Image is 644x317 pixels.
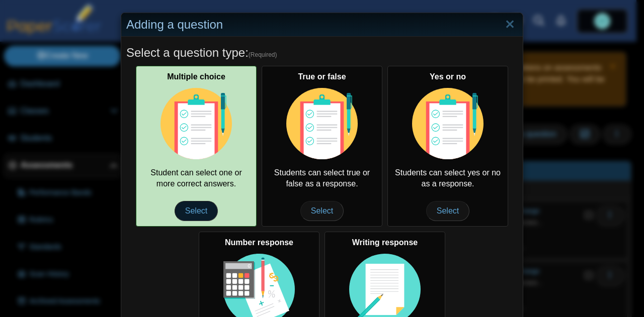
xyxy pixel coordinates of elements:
b: Yes or no [430,72,466,81]
span: Select [175,201,218,221]
img: item-type-multiple-choice.svg [286,88,358,159]
b: True or false [298,72,346,81]
b: Multiple choice [167,72,225,81]
span: Select [426,201,469,221]
span: Select [300,201,344,221]
div: Student can select one or more correct answers. [136,66,257,227]
b: Writing response [352,238,418,247]
a: Close [502,16,518,33]
h5: Select a question type: [126,44,518,61]
div: Students can select true or false as a response. [262,66,382,227]
b: Number response [225,238,293,247]
div: Students can select yes or no as a response. [387,66,508,227]
div: Adding a question [121,13,523,37]
img: item-type-multiple-choice.svg [160,88,232,159]
span: (Required) [249,51,277,59]
img: item-type-multiple-choice.svg [412,88,484,159]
